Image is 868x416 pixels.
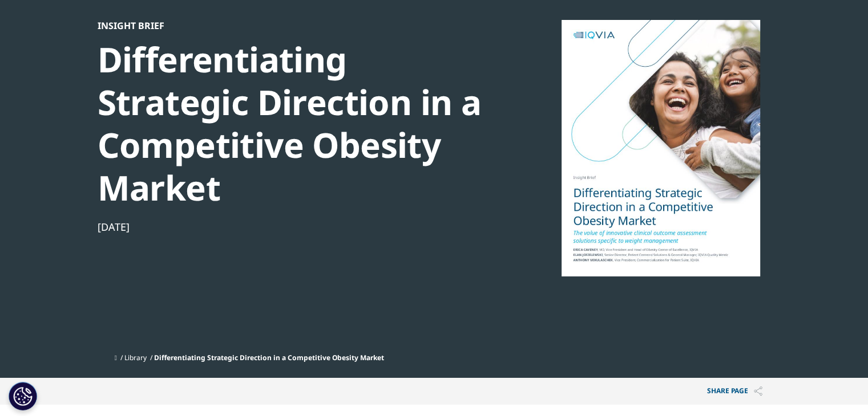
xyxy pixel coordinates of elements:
[98,220,489,234] div: [DATE]
[154,353,384,362] span: Differentiating Strategic Direction in a Competitive Obesity Market
[124,353,147,362] a: Library
[98,20,489,31] div: Insight Brief
[699,378,771,405] button: Share PAGEShare PAGE
[9,382,37,410] button: Cookies Settings
[699,378,771,405] p: Share PAGE
[754,386,762,396] img: Share PAGE
[98,38,489,209] div: Differentiating Strategic Direction in a Competitive Obesity Market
